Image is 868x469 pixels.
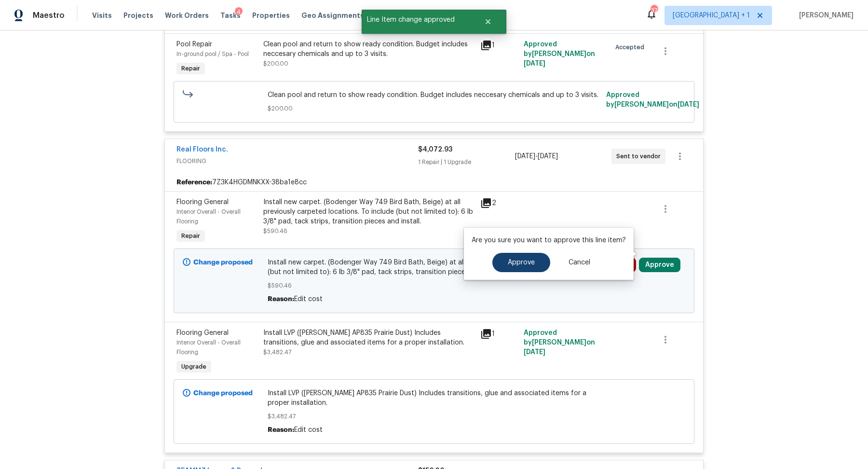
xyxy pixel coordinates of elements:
[639,258,680,272] button: Approve
[294,296,323,303] span: Edit cost
[553,253,606,272] button: Cancel
[673,11,750,20] span: [GEOGRAPHIC_DATA] + 1
[524,330,595,356] span: Approved by [PERSON_NAME] on
[252,11,290,20] span: Properties
[362,10,472,30] span: Line Item change approved
[795,11,854,20] span: [PERSON_NAME]
[492,253,550,272] button: Approve
[678,101,699,108] span: [DATE]
[176,330,229,336] span: Flooring General
[515,153,535,160] span: [DATE]
[193,259,253,266] b: Change proposed
[480,40,518,51] div: 1
[538,153,558,160] span: [DATE]
[220,12,241,19] span: Tasks
[263,328,475,347] div: Install LVP ([PERSON_NAME] AP835 Prairie Dust) Includes transitions, glue and associated items fo...
[418,157,515,167] div: 1 Repair | 1 Upgrade
[263,40,475,59] div: Clean pool and return to show ready condition. Budget includes neccesary chemicals and up to 3 vi...
[176,156,418,166] span: FLOORING
[606,92,699,108] span: Approved by [PERSON_NAME] on
[268,427,294,433] span: Reason:
[263,349,291,355] span: $3,482.47
[33,11,65,20] span: Maestro
[177,362,210,372] span: Upgrade
[176,340,241,355] span: Interior Overall - Overall Flooring
[123,11,153,20] span: Projects
[176,41,212,48] span: Pool Repair
[268,258,601,277] span: Install new carpet. (Bodenger Way 749 Bird Bath, Beige) at all previously carpeted locations. To ...
[480,328,518,340] div: 1
[472,12,504,31] button: Close
[176,51,249,57] span: In-ground pool / Spa - Pool
[524,60,545,67] span: [DATE]
[515,152,558,161] span: -
[268,412,601,421] span: $3,482.47
[616,152,665,161] span: Sent to vendor
[176,209,241,224] span: Interior Overall - Overall Flooring
[651,6,657,15] div: 37
[268,388,601,408] span: Install LVP ([PERSON_NAME] AP835 Prairie Dust) Includes transitions, glue and associated items fo...
[268,296,294,303] span: Reason:
[268,90,601,100] span: Clean pool and return to show ready condition. Budget includes neccesary chemicals and up to 3 vi...
[165,174,703,191] div: 7Z3K4HGDMNKXX-38ba1e8cc
[615,42,648,52] span: Accepted
[165,11,209,20] span: Work Orders
[508,259,535,266] span: Approve
[294,427,323,433] span: Edit cost
[268,104,601,113] span: $200.00
[92,11,112,20] span: Visits
[263,197,475,226] div: Install new carpet. (Bodenger Way 749 Bird Bath, Beige) at all previously carpeted locations. To ...
[569,259,590,266] span: Cancel
[480,197,518,209] div: 2
[268,281,601,290] span: $590.46
[176,146,228,153] a: Real Floors Inc.
[176,199,229,206] span: Flooring General
[177,231,204,241] span: Repair
[524,41,595,67] span: Approved by [PERSON_NAME] on
[235,7,243,17] div: 4
[263,61,288,67] span: $200.00
[193,390,253,397] b: Change proposed
[177,64,204,73] span: Repair
[176,178,212,187] b: Reference:
[472,235,626,245] p: Are you sure you want to approve this line item?
[301,11,364,20] span: Geo Assignments
[263,228,287,234] span: $590.46
[418,146,452,153] span: $4,072.93
[524,349,545,356] span: [DATE]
